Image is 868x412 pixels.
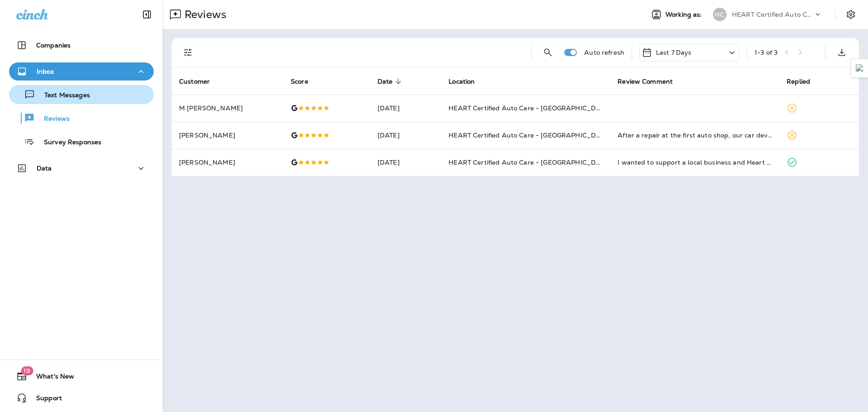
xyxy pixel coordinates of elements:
span: Location [448,78,475,85]
img: Detect Auto [856,64,864,72]
button: 19What's New [9,367,154,385]
td: [DATE] [370,149,441,176]
p: Last 7 Days [656,49,692,56]
span: Review Comment [618,77,684,85]
span: Replied [787,77,822,85]
td: [DATE] [370,95,441,122]
button: Search Reviews [539,43,557,62]
p: Reviews [35,115,70,123]
p: Auto refresh [584,49,624,56]
span: HEART Certified Auto Care - [GEOGRAPHIC_DATA] [448,104,611,112]
button: Text Messages [9,85,154,104]
span: Support [27,394,62,405]
div: I wanted to support a local business and Heart Certified Auto Care in Evanston came highly recomm... [618,158,772,167]
p: Data [37,165,52,172]
div: After a repair at the first auto shop, our car developed additional problems, and we suspected th... [618,131,772,140]
span: HEART Certified Auto Care - [GEOGRAPHIC_DATA] [448,131,611,139]
span: Replied [787,78,810,85]
p: [PERSON_NAME] [179,159,276,166]
span: HEART Certified Auto Care - [GEOGRAPHIC_DATA] [448,158,611,166]
span: Customer [179,78,210,85]
td: [DATE] [370,122,441,149]
button: Reviews [9,109,154,128]
p: HEART Certified Auto Care [732,11,813,18]
p: Text Messages [35,91,90,100]
p: M [PERSON_NAME] [179,104,276,112]
span: Date [377,78,393,85]
p: Survey Responses [35,138,101,147]
span: Score [291,78,308,85]
div: 1 - 3 of 3 [755,49,778,56]
span: Location [448,77,486,85]
button: Support [9,389,154,407]
span: Review Comment [618,78,673,85]
p: [PERSON_NAME] [179,132,276,139]
button: Filters [179,43,197,62]
button: Survey Responses [9,132,154,151]
p: Companies [36,42,71,49]
span: Working as: [665,11,704,19]
button: Companies [9,36,154,54]
button: Settings [843,6,859,23]
p: Reviews [181,8,226,21]
button: Inbox [9,62,154,81]
button: Export as CSV [833,43,851,62]
span: What's New [27,373,74,384]
span: Score [291,77,320,85]
span: 19 [21,366,33,375]
button: Data [9,159,154,177]
p: Inbox [37,68,54,75]
div: HC [713,8,726,21]
button: Collapse Sidebar [134,5,160,24]
span: Date [377,77,405,85]
span: Customer [179,77,222,85]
